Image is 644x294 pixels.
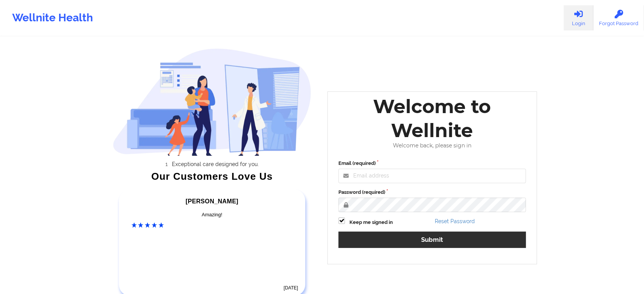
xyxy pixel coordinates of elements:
[333,94,531,142] div: Welcome to Wellnite
[284,285,298,291] time: [DATE]
[338,189,526,196] label: Password (required)
[113,48,312,156] img: wellnite-auth-hero_200.c722682e.png
[349,219,393,226] label: Keep me signed in
[186,198,238,205] span: [PERSON_NAME]
[338,232,526,248] button: Submit
[131,211,293,219] div: Amazing!
[333,142,531,149] div: Welcome back, please sign in
[435,218,475,224] a: Reset Password
[338,169,526,183] input: Email address
[564,5,593,30] a: Login
[338,160,526,167] label: Email (required)
[119,161,311,167] li: Exceptional care designed for you.
[593,5,644,30] a: Forgot Password
[113,173,312,180] div: Our Customers Love Us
